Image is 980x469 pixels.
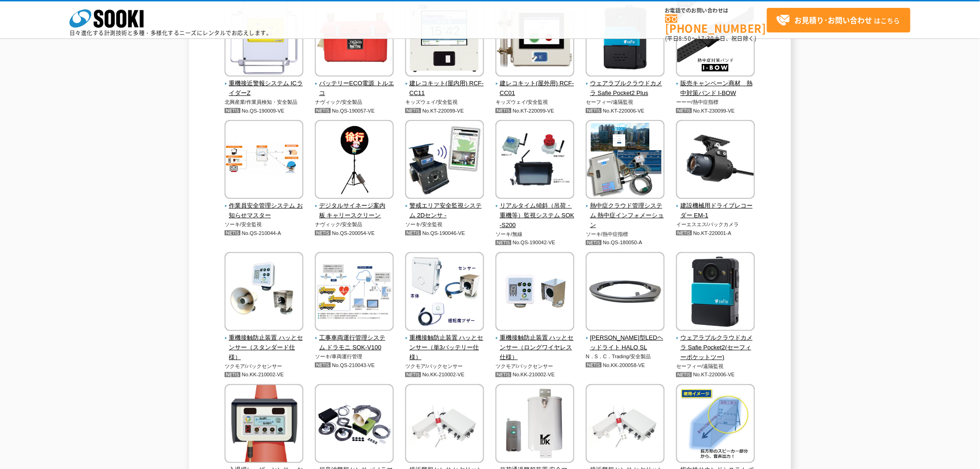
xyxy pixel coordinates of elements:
span: [PERSON_NAME]型LEDヘッドライト HALO SL [586,333,665,353]
a: デジタルサイネージ案内板 キャリースクリーン [315,193,394,221]
img: デジタルサイネージ案内板 キャリースクリーン [315,120,394,201]
img: 重機接触防止装置 ハッとセンサー（単3バッテリー仕様） [405,252,484,333]
img: 吊荷通過警報装置 安全マン AZM-R34 [496,384,574,465]
img: ウェアラブルクラウドカメラ Safie Pocket2(セーフィーポケットツー) [676,252,755,333]
p: キッズウェイ/安全監視 [496,98,575,106]
img: 接近警報センサ ヒヤリハンター （フォークリフト用48V仕様）3段階切替 [586,384,665,465]
img: 建設機械用ドライブレコーダー EM-1 [676,120,755,201]
p: ナヴィック/安全製品 [315,221,394,228]
a: 販売キャンペーン商材 熱中対策バンド I-BOW [676,70,755,98]
img: 工事車両運行管理システム ドラモニ SOK-V100 [315,252,394,333]
img: 全周型LEDヘッドライト HALO SL [586,252,665,333]
p: No.KT-220006-VE [586,106,665,116]
img: 重機接触防止装置 ハッとセンサー（スタンダード仕様） [225,252,303,333]
img: 入退場レーザーセンサー おくだけガードマン [225,384,303,465]
p: No.KT-220099-VE [405,106,484,116]
a: 熱中症クラウド管理システム 熱中症インフォメーション [586,193,665,230]
span: 重機接触防止装置 ハッとセンサー（スタンダード仕様） [225,333,304,362]
a: 建レコキット(屋外用) RCF-CC01 [496,70,575,98]
span: 建設機械用ドライブレコーダー EM-1 [676,201,755,221]
a: 重機接触防止装置 ハッとセンサー（ロングワイヤレス仕様） [496,325,575,362]
span: 工事車両運行管理システム ドラモニ SOK-V100 [315,333,394,353]
span: 建レコキット(屋内用) RCF-CC11 [405,79,484,98]
p: No.QS-190009-VE [225,106,304,116]
p: No.KK-210002-VE [405,370,484,380]
img: 作業員安全管理システム お知らせマスター [225,120,303,201]
p: イーエスエス/バックカメラ [676,221,755,228]
p: No.KK-210002-VE [496,370,575,380]
span: ウェアラブルクラウドカメラ Safie Pocket2 Plus [586,79,665,98]
p: No.KT-220099-VE [496,106,575,116]
p: No.QS-190057-VE [315,106,394,116]
p: ソーキ/安全監視 [405,221,484,228]
a: [PERSON_NAME]型LEDヘッドライト HALO SL [586,325,665,353]
p: キッズウェイ/安全監視 [405,98,484,106]
p: No.QS-200054-VE [315,228,394,238]
span: 作業員安全管理システム お知らせマスター [225,201,304,221]
p: No.KT-230099-VE [676,106,755,116]
span: デジタルサイネージ案内板 キャリースクリーン [315,201,394,221]
p: No.QS-210043-VE [315,361,394,370]
p: No.QS-190042-VE [496,238,575,247]
a: 建レコキット(屋内用) RCF-CC11 [405,70,484,98]
img: 警戒エリア安全監視システム 2Dセンサ - [405,120,484,201]
p: No.QS-210044-A [225,228,304,238]
span: 販売キャンペーン商材 熱中対策バンド I-BOW [676,79,755,98]
a: 工事車両運行管理システム ドラモニ SOK-V100 [315,325,394,353]
img: リアルタイム傾斜（吊荷・重機等）監視システム SOK-S200 [496,120,574,201]
a: 重機接近警報システム ICライダーZ [225,70,304,98]
span: 熱中症クラウド管理システム 熱中症インフォメーション [586,201,665,230]
img: 接近警報センサ ヒヤリハンター （フォークリフト用48V仕様）6段階切替 [405,384,484,465]
p: ソーキ/熱中症指標 [586,230,665,238]
span: 重機接近警報システム ICライダーZ [225,79,304,98]
a: ウェアラブルクラウドカメラ Safie Pocket2(セーフィーポケットツー) [676,325,755,362]
a: 重機接触防止装置 ハッとセンサー（単3バッテリー仕様） [405,325,484,362]
img: 指向性サウンドシステム ボイスインフォメーション [676,384,755,465]
p: ツクモア/バックセンサー [496,362,575,370]
p: ツクモア/バックセンサー [405,362,484,370]
p: No.KK-210002-VE [225,370,304,380]
p: ナヴィック/安全製品 [315,98,394,106]
span: はこちら [776,13,900,27]
span: (平日 ～ 土日、祝日除く) [665,34,757,43]
a: 警戒エリア安全監視システム 2Dセンサ - [405,193,484,221]
p: ソーキ/車両運行管理 [315,353,394,361]
p: N．S．C．Trading/安全製品 [586,353,665,361]
span: 重機接触防止装置 ハッとセンサー（単3バッテリー仕様） [405,333,484,362]
p: No.KT-220006-VE [676,370,755,380]
span: 17:30 [697,34,714,43]
span: 重機接触防止装置 ハッとセンサー（ロングワイヤレス仕様） [496,333,575,362]
p: ソーキ/無線 [496,230,575,238]
a: バッテリーECO電源 トルエコ [315,70,394,98]
a: ウェアラブルクラウドカメラ Safie Pocket2 Plus [586,70,665,98]
p: ーーー/熱中症指標 [676,98,755,106]
p: セーフィー/遠隔監視 [586,98,665,106]
p: セーフィー/遠隔監視 [676,362,755,370]
p: 日々進化する計測技術と多種・多様化するニーズにレンタルでお応えします。 [69,30,272,36]
strong: お見積り･お問い合わせ [795,14,873,25]
span: 8:50 [679,34,692,43]
span: リアルタイム傾斜（吊荷・重機等）監視システム SOK-S200 [496,201,575,230]
a: 重機接触防止装置 ハッとセンサー（スタンダード仕様） [225,325,304,362]
a: [PHONE_NUMBER] [665,14,767,33]
p: 北興産業/作業員検知・安全製品 [225,98,304,106]
p: ツクモア/バックセンサー [225,362,304,370]
span: ウェアラブルクラウドカメラ Safie Pocket2(セーフィーポケットツー) [676,333,755,362]
span: お電話でのお問い合わせは [665,8,767,13]
p: ソーキ/安全監視 [225,221,304,228]
span: 建レコキット(屋外用) RCF-CC01 [496,79,575,98]
p: No.QS-180050-A [586,238,665,247]
a: リアルタイム傾斜（吊荷・重機等）監視システム SOK-S200 [496,193,575,230]
p: No.KK-200058-VE [586,361,665,370]
p: No.KT-220001-A [676,228,755,238]
span: バッテリーECO電源 トルエコ [315,79,394,98]
span: 警戒エリア安全監視システム 2Dセンサ - [405,201,484,221]
img: 熱中症クラウド管理システム 熱中症インフォメーション [586,120,665,201]
p: No.QS-190046-VE [405,228,484,238]
img: 重機接触防止装置 ハッとセンサー（ロングワイヤレス仕様） [496,252,574,333]
a: 建設機械用ドライブレコーダー EM-1 [676,193,755,221]
a: お見積り･お問い合わせはこちら [767,8,911,32]
img: 超音波警報センサ パノラマオープレミアム [315,384,394,465]
a: 作業員安全管理システム お知らせマスター [225,193,304,221]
